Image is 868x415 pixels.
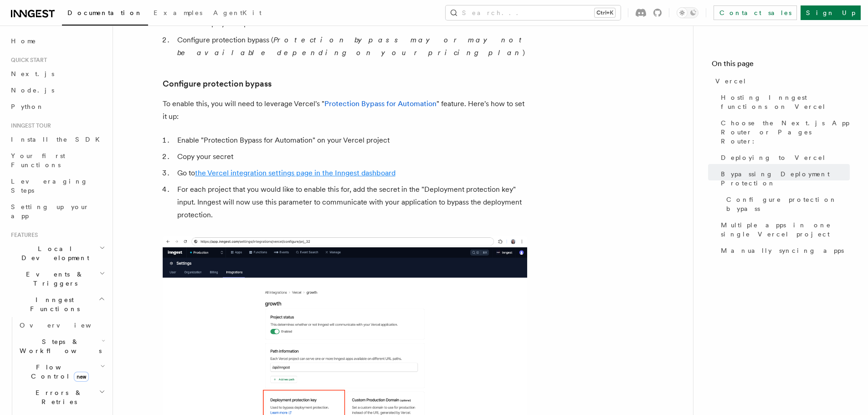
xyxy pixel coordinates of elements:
[712,73,850,89] a: Vercel
[7,66,107,82] a: Next.js
[717,217,850,242] a: Multiple apps in one single Vercel project
[11,87,54,94] span: Node.js
[446,5,621,20] button: Search...Ctrl+K
[16,317,107,333] a: Overview
[7,199,107,224] a: Setting up your app
[7,98,107,115] a: Python
[16,337,102,355] span: Steps & Workflows
[721,220,850,239] span: Multiple apps in one single Vercel project
[677,7,699,18] button: Toggle dark mode
[7,56,47,64] span: Quick start
[175,167,527,179] li: Go to
[11,103,44,110] span: Python
[721,169,850,188] span: Bypassing Deployment Protection
[7,295,98,313] span: Inngest Functions
[16,384,107,410] button: Errors & Retries
[163,97,527,123] p: To enable this, you will need to leverage Vercel's " " feature. Here's how to set it up:
[175,34,527,59] li: Configure protection bypass ( )
[7,173,107,199] a: Leveraging Steps
[11,36,36,46] span: Home
[7,241,107,266] button: Local Development
[7,148,107,173] a: Your first Functions
[195,169,395,177] a: the Vercel integration settings page in the Inngest dashboard
[715,77,747,86] span: Vercel
[11,152,65,169] span: Your first Functions
[7,270,99,288] span: Events & Triggers
[20,322,113,329] span: Overview
[208,3,267,25] a: AgentKit
[721,93,850,111] span: Hosting Inngest functions on Vercel
[717,89,850,115] a: Hosting Inngest functions on Vercel
[712,58,850,73] h4: On this page
[595,8,615,17] kbd: Ctrl+K
[324,99,437,108] a: Protection Bypass for Automation
[7,122,51,129] span: Inngest tour
[163,77,272,90] a: Configure protection bypass
[7,33,107,49] a: Home
[801,5,861,20] a: Sign Up
[154,9,202,16] span: Examples
[16,333,107,359] button: Steps & Workflows
[7,292,107,317] button: Inngest Functions
[213,9,262,16] span: AgentKit
[148,3,208,25] a: Examples
[721,153,826,162] span: Deploying to Vercel
[723,191,850,217] a: Configure protection bypass
[7,82,107,98] a: Node.js
[714,5,797,20] a: Contact sales
[16,363,100,381] span: Flow Control
[67,9,143,16] span: Documentation
[16,388,99,406] span: Errors & Retries
[11,178,88,194] span: Leveraging Steps
[717,149,850,166] a: Deploying to Vercel
[11,203,89,220] span: Setting up your app
[11,70,54,77] span: Next.js
[7,131,107,148] a: Install the SDK
[7,244,99,262] span: Local Development
[721,246,844,255] span: Manually syncing apps
[726,195,850,213] span: Configure protection bypass
[717,166,850,191] a: Bypassing Deployment Protection
[16,359,107,384] button: Flow Controlnew
[62,3,148,26] a: Documentation
[7,231,38,239] span: Features
[175,150,527,163] li: Copy your secret
[7,266,107,292] button: Events & Triggers
[717,115,850,149] a: Choose the Next.js App Router or Pages Router:
[721,118,850,146] span: Choose the Next.js App Router or Pages Router:
[717,242,850,259] a: Manually syncing apps
[74,372,89,382] span: new
[177,36,526,57] em: Protection bypass may or may not be available depending on your pricing plan
[175,134,527,147] li: Enable "Protection Bypass for Automation" on your Vercel project
[175,183,527,221] li: For each project that you would like to enable this for, add the secret in the "Deployment protec...
[11,136,105,143] span: Install the SDK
